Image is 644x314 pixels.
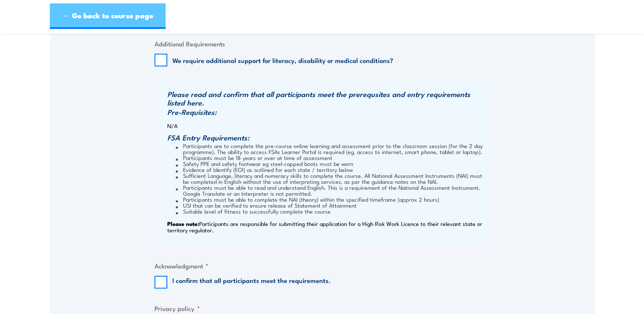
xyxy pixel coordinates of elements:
[167,133,487,142] h3: FSA Entry Requirements:
[50,3,166,29] a: ← Go back to course page
[176,202,487,208] li: USI that can be verified to ensure release of Statement of Attainment
[167,123,487,129] p: N/A
[167,90,487,107] h3: Please read and confirm that all participants meet the prerequsites and entry requirements listed...
[172,276,331,288] label: I confirm that all participants meet the requirements.
[176,208,487,214] li: Suitable level of fitness to successfully complete the course
[176,196,487,202] li: Participants must be able to complete the NAI (theory) within the specified timeframe (approx 2 h...
[176,184,487,196] li: Participants must be able to read and understand English. This is a requirement of the National A...
[176,143,487,154] li: Participants are to complete the pre-course online learning and assessment prior to the classroom...
[155,39,225,49] legend: Additional Requirements
[176,166,487,172] li: Evidence of Identify (EOI) as outlined for each state / territory below
[176,154,487,160] li: Participants must be 18 years or over at time of assessment
[167,220,487,233] p: Participants are responsible for submitting their application for a High Risk Work Licence to the...
[155,261,209,271] legend: Acknowledgment
[176,172,487,184] li: Sufficient Language, literacy and numeracy skills to complete the course. All National Assessment...
[155,303,200,313] legend: Privacy policy
[167,219,199,228] strong: Please note:
[172,56,393,64] label: We require additional support for literacy, disability or medical conditions?
[176,160,487,166] li: Safety PPE and safety footwear eg steel-capped boots must be worn
[167,108,487,116] h3: Pre-Requisites:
